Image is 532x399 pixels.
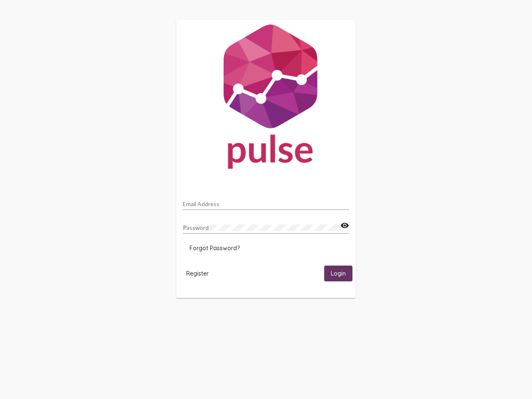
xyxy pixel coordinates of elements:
[190,244,240,252] span: Forgot Password?
[180,266,215,281] button: Register
[324,266,352,281] button: Login
[183,241,246,256] button: Forgot Password?
[340,221,349,231] mat-icon: visibility
[331,270,346,278] span: Login
[176,20,356,177] img: Pulse For Good Logo
[186,270,209,277] span: Register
